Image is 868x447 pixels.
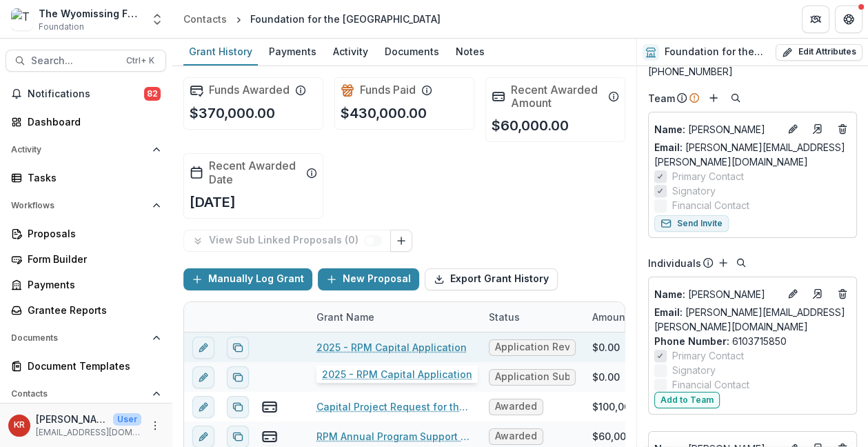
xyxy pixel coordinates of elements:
[14,421,25,430] div: Karen Rightmire
[592,340,620,355] div: $0.00
[450,41,490,61] div: Notes
[28,226,155,241] div: Proposals
[183,39,258,66] a: Grant History
[183,230,391,252] button: View Sub Linked Proposals (0)
[648,64,857,79] div: [PHONE_NUMBER]
[209,83,290,97] h2: Funds Awarded
[190,103,275,123] p: $370,000.00
[178,9,232,29] a: Contacts
[316,370,472,384] a: 2025 - RPM Project or Program Application
[379,39,445,66] a: Documents
[6,299,166,321] a: Grantee Reports
[654,335,729,347] span: Phone Number :
[11,389,147,399] span: Contacts
[672,348,744,363] span: Primary Contact
[327,39,374,66] a: Activity
[665,46,770,58] h2: Foundation for the [GEOGRAPHIC_DATA]
[192,395,214,417] button: edit
[592,429,647,444] div: $60,000.00
[654,140,851,169] a: Email: [PERSON_NAME][EMAIL_ADDRESS][PERSON_NAME][DOMAIN_NAME]
[672,198,749,212] span: Financial Contact
[654,141,683,153] span: Email:
[654,392,720,408] button: Add to Team
[28,277,155,292] div: Payments
[308,302,481,332] div: Grant Name
[495,430,537,442] span: Awarded
[147,417,163,434] button: More
[654,122,779,137] a: Name: [PERSON_NAME]
[183,12,227,26] div: Contacts
[6,50,166,72] button: Search...
[144,87,161,101] span: 82
[592,370,620,384] div: $0.00
[495,371,569,383] span: Application Submitted
[648,256,701,270] p: Individuals
[6,355,166,377] a: Document Templates
[492,115,569,136] p: $60,000.00
[481,302,584,332] div: Status
[481,310,528,324] div: Status
[28,170,155,185] div: Tasks
[192,366,214,388] button: edit
[6,222,166,245] a: Proposals
[28,303,155,317] div: Grantee Reports
[495,401,537,413] span: Awarded
[654,334,851,348] p: 6103715850
[11,333,147,343] span: Documents
[36,412,108,426] p: [PERSON_NAME]
[807,118,829,140] a: Go to contact
[308,310,383,324] div: Grant Name
[227,425,249,447] button: Duplicate proposal
[802,6,829,33] button: Partners
[327,41,374,61] div: Activity
[654,123,685,135] span: Name :
[6,166,166,189] a: Tasks
[592,399,652,414] div: $100,000.00
[227,395,249,417] button: Duplicate proposal
[705,90,722,106] button: Add
[6,195,166,217] button: Open Workflows
[36,426,141,439] p: [EMAIL_ADDRESS][DOMAIN_NAME]
[785,121,801,137] button: Edit
[318,268,419,290] button: New Proposal
[6,383,166,405] button: Open Contacts
[654,287,779,301] p: [PERSON_NAME]
[835,6,862,33] button: Get Help
[183,268,312,290] button: Manually Log Grant
[178,9,446,29] nav: breadcrumb
[715,255,731,271] button: Add
[6,248,166,270] a: Form Builder
[192,425,214,447] button: edit
[733,255,749,271] button: Search
[727,90,744,106] button: Search
[425,268,558,290] button: Export Grant History
[39,21,84,33] span: Foundation
[316,429,472,444] a: RPM Annual Program Support Application
[654,287,779,301] a: Name: [PERSON_NAME]
[28,359,155,373] div: Document Templates
[113,413,141,426] p: User
[209,235,364,246] p: View Sub Linked Proposals ( 0 )
[672,377,749,392] span: Financial Contact
[250,12,441,26] div: Foundation for the [GEOGRAPHIC_DATA]
[654,288,685,300] span: Name :
[227,336,249,358] button: Duplicate proposal
[584,302,687,332] div: Amount Awarded
[450,39,490,66] a: Notes
[785,286,801,302] button: Edit
[654,306,683,318] span: Email:
[807,283,829,305] a: Go to contact
[6,110,166,133] a: Dashboard
[28,115,155,129] div: Dashboard
[834,121,851,137] button: Deletes
[341,103,427,123] p: $430,000.00
[584,310,682,324] div: Amount Awarded
[834,286,851,302] button: Deletes
[6,273,166,296] a: Payments
[263,41,322,61] div: Payments
[11,145,147,155] span: Activity
[654,215,729,232] button: Send Invite
[654,122,779,137] p: [PERSON_NAME]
